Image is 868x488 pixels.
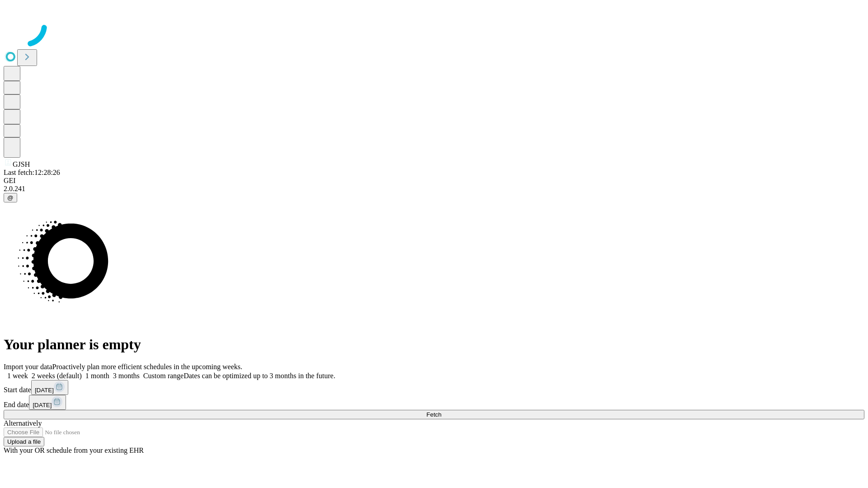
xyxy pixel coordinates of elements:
[184,372,335,380] span: Dates can be optimized up to 3 months in the future.
[4,437,44,446] button: Upload a file
[4,410,864,419] button: Fetch
[7,194,14,201] span: @
[31,380,68,395] button: [DATE]
[7,372,28,380] span: 1 week
[35,387,54,394] span: [DATE]
[4,380,864,395] div: Start date
[4,193,17,202] button: @
[29,395,66,410] button: [DATE]
[143,372,184,380] span: Custom range
[113,372,140,380] span: 3 months
[13,160,30,168] span: GJSH
[4,336,864,353] h1: Your planner is empty
[52,363,242,371] span: Proactively plan more efficient schedules in the upcoming weeks.
[4,185,864,193] div: 2.0.241
[4,177,864,185] div: GEI
[4,363,52,371] span: Import your data
[4,446,144,454] span: With your OR schedule from your existing EHR
[85,372,109,380] span: 1 month
[4,419,42,427] span: Alternatively
[33,402,52,408] span: [DATE]
[4,395,864,410] div: End date
[32,372,82,380] span: 2 weeks (default)
[426,411,441,418] span: Fetch
[4,169,60,176] span: Last fetch: 12:28:26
